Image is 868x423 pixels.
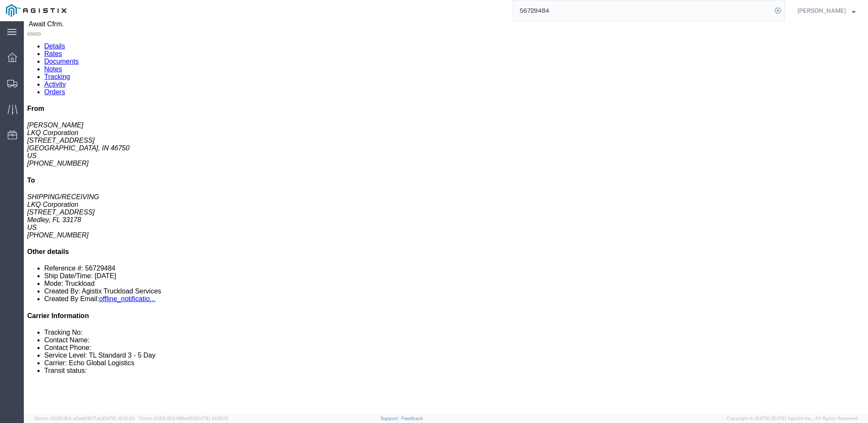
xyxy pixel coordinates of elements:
span: [DATE] 10:06:13 [195,416,228,421]
span: Copyright © [DATE]-[DATE] Agistix Inc., All Rights Reserved [727,415,858,422]
a: Support [380,416,402,421]
span: Server: 2025.18.0-a0edd1917ac [34,416,135,421]
span: Client: 2025.18.0-198a450 [139,416,228,421]
span: Nathan Seeley [797,6,846,15]
button: [PERSON_NAME] [797,6,856,16]
iframe: FS Legacy Container [24,21,868,414]
input: Search for shipment number, reference number [513,0,772,21]
span: [DATE] 10:10:00 [102,416,135,421]
img: logo [6,4,66,17]
a: Feedback [401,416,423,421]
